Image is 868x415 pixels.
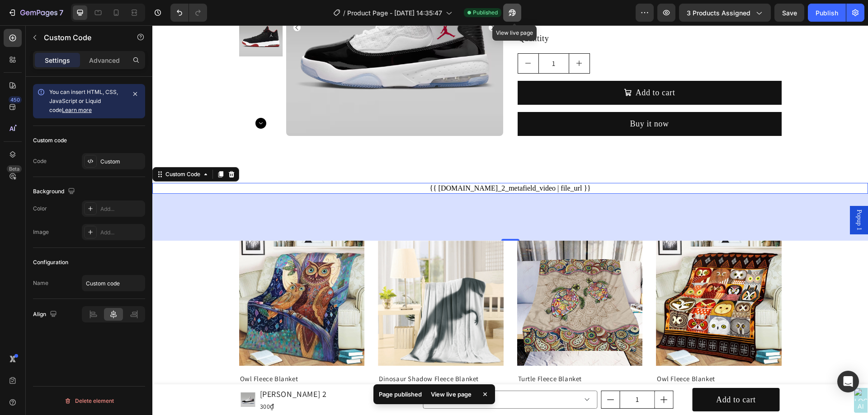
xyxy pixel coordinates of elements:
[473,9,498,17] span: Published
[477,92,516,105] div: Buy it now
[564,368,604,381] div: Add to cart
[679,4,771,22] button: 3 products assigned
[483,61,523,74] div: Add to cart
[504,215,629,341] img: Owl Fleece Blanket QG130130FB
[89,56,120,65] p: Advanced
[33,228,49,236] div: Image
[62,107,92,113] a: Learn more
[100,158,143,166] div: Custom
[365,215,491,341] a: Turtle Fleece Blanket
[33,136,67,145] div: Custom code
[100,205,143,213] div: Add...
[816,8,838,18] div: Publish
[425,388,477,401] div: View live page
[107,362,175,376] h1: [PERSON_NAME] 2
[152,25,868,415] iframe: To enrich screen reader interactions, please activate Accessibility in Grammarly extension settings
[365,6,629,21] div: Quantity
[379,390,422,399] p: Page published
[87,348,212,359] h2: Owl Fleece Blanket
[503,366,521,383] button: increment
[9,96,22,103] div: 450
[11,145,50,153] div: Custom Code
[417,28,437,48] button: increment
[45,56,70,65] p: Settings
[33,258,68,266] div: Configuration
[33,205,47,213] div: Color
[170,4,207,22] div: Undo/Redo
[33,279,48,287] div: Name
[449,366,467,383] button: decrement
[100,228,143,237] div: Add...
[365,348,491,359] h2: Turtle Fleece Blanket
[107,376,175,387] div: 300₫
[87,215,212,341] img: Torinland Owl Fleece Blanket DC220217F
[504,215,629,341] a: Owl Fleece Blanket
[782,9,797,17] span: Save
[33,394,145,408] button: Delete element
[365,215,491,341] img: Turtle Mandala NI1503008YH Fleece Blanket
[49,89,118,113] span: You can insert HTML, CSS, JavaScript or Liquid code
[4,4,67,22] button: 7
[44,32,121,43] p: Custom Code
[808,4,846,22] button: Publish
[365,87,629,111] button: Buy it now
[366,28,386,48] button: decrement
[33,308,59,321] div: Align
[33,186,77,198] div: Background
[504,348,629,359] h2: Owl Fleece Blanket
[343,8,345,18] span: /
[702,184,711,205] span: Popup 1
[7,165,22,173] div: Beta
[467,366,503,383] input: quantity
[540,363,627,387] button: Add to cart
[774,4,804,22] button: Save
[226,348,351,359] h2: Dinosaur Shadow Fleece Blanket
[103,93,114,103] button: Carousel Next Arrow
[33,157,47,165] div: Code
[226,215,351,341] a: Dinosaur Shadow Fleece Blanket
[64,396,114,406] div: Delete element
[386,28,417,48] input: quantity
[837,371,859,392] div: Open Intercom Messenger
[347,8,442,18] span: Product Page - [DATE] 14:35:47
[87,215,212,341] a: Owl Fleece Blanket
[226,215,351,341] img: Dinosaur Shadow Sherpa Fleece Blanket VVCJZ
[59,7,63,18] p: 7
[365,56,629,79] button: Add to cart
[687,8,750,18] span: 3 products assigned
